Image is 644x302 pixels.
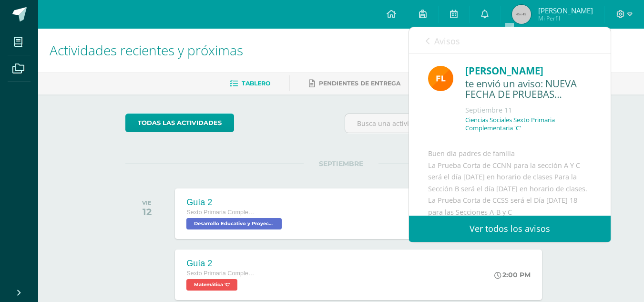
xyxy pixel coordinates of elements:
span: Avisos [434,35,460,47]
span: Mi Perfil [538,14,593,22]
span: Desarrollo Educativo y Proyecto de Vida 'C' [186,218,282,229]
span: [PERSON_NAME] [538,6,593,15]
div: Guía 2 [186,259,258,269]
span: Actividades recientes y próximas [50,41,243,59]
img: 45x45 [512,5,531,24]
a: Tablero [230,76,270,91]
img: 00e92e5268842a5da8ad8efe5964f981.png [428,66,453,91]
div: VIE [142,199,152,206]
div: 2:00 PM [494,271,531,279]
div: te envió un aviso: NUEVA FECHA DE PRUEBAS CORTAS [465,78,592,101]
p: Ciencias Sociales Sexto Primaria Complementaria 'C' [465,116,592,132]
span: Sexto Primaria Complementaria [186,270,258,277]
div: Septiembre 11 [465,105,592,115]
div: Guía 2 [186,198,284,208]
span: Sexto Primaria Complementaria [186,209,258,216]
a: todas las Actividades [125,114,234,132]
span: SEPTIEMBRE [304,159,378,168]
div: 12 [142,206,152,218]
input: Busca una actividad próxima aquí... [345,114,556,133]
span: Pendientes de entrega [319,80,400,87]
a: Ver todos los avisos [409,216,611,242]
a: Pendientes de entrega [309,76,400,91]
span: Tablero [242,80,270,87]
div: [PERSON_NAME] [465,63,592,78]
span: Matemática 'C' [186,279,237,291]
